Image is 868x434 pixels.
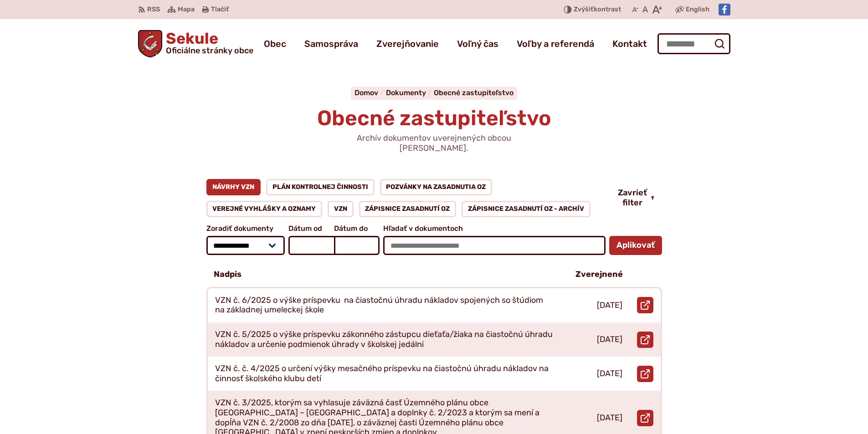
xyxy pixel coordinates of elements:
span: Hľadať v dokumentoch [383,225,605,233]
span: Dátum do [334,225,380,233]
span: Dokumenty [386,88,426,97]
a: Logo Sekule, prejsť na domovskú stránku. [138,30,254,57]
span: Zoradiť dokumenty [206,225,285,233]
a: Obec [264,31,286,56]
a: Zápisnice zasadnutí OZ - ARCHÍV [462,201,591,217]
a: Zápisnice zasadnutí OZ [359,201,457,217]
p: [DATE] [597,369,622,379]
span: Tlačiť [211,6,229,14]
p: [DATE] [597,413,622,423]
p: VZN č. č. 4/2025 o určení výšky mesačného príspevku na čiastočnú úhradu nákladov na činnosť škols... [215,364,554,383]
input: Hľadať v dokumentoch [383,236,605,255]
span: Zavrieť filter [618,188,647,208]
span: Zvýšiť [574,5,594,13]
a: Návrhy VZN [206,179,261,195]
span: English [686,4,709,15]
span: Obecné zastupiteľstvo [317,106,551,131]
img: Prejsť na domovskú stránku [138,30,163,57]
button: Aplikovať [609,236,662,255]
span: kontrast [574,6,621,14]
input: Dátum do [334,236,380,255]
span: Dátum od [288,225,334,233]
p: [DATE] [597,335,622,345]
a: Plán kontrolnej činnosti [266,179,375,195]
a: Voľby a referendá [517,31,594,56]
p: [DATE] [597,301,622,311]
a: English [684,4,711,15]
a: Pozvánky na zasadnutia OZ [380,179,493,195]
a: VZN [328,201,354,217]
img: Prejsť na Facebook stránku [719,4,730,15]
span: RSS [147,4,160,15]
p: Zverejnené [575,270,623,280]
span: Mapa [178,4,195,15]
a: Verejné vyhlášky a oznamy [206,201,323,217]
a: Obecné zastupiteľstvo [434,88,514,97]
span: Domov [354,88,378,97]
p: Archív dokumentov uverejnených obcou [PERSON_NAME]. [325,133,544,153]
p: VZN č. 5/2025 o výške príspevku zákonného zástupcu dieťaťa/žiaka na čiastočnú úhradu nákladov a u... [215,330,554,349]
a: Domov [354,88,386,97]
select: Zoradiť dokumenty [206,236,285,255]
p: VZN č. 6/2025 o výške príspevku na čiastočnú úhradu nákladov spojených so štúdiom na základnej um... [215,296,554,315]
span: Oficiálne stránky obce [166,46,253,55]
p: Nadpis [214,270,241,280]
a: Dokumenty [386,88,434,97]
a: Kontakt [612,31,647,56]
span: Sekule [162,31,253,55]
button: Zavrieť filter [611,188,662,208]
input: Dátum od [288,236,334,255]
a: Zverejňovanie [376,31,439,56]
a: Voľný čas [457,31,498,56]
a: Samospráva [304,31,358,56]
